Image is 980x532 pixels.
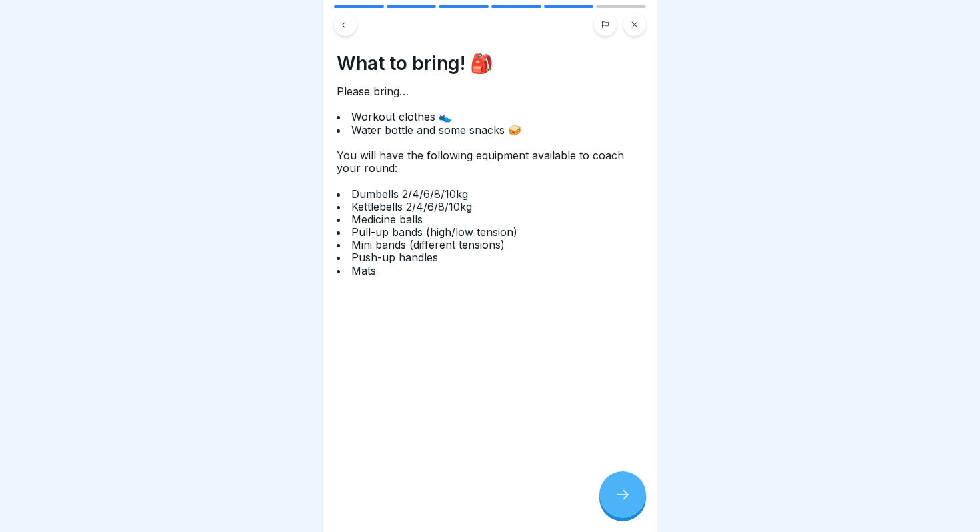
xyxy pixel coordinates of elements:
span: Medicine balls [351,213,426,226]
span: Pull-up bands (high/low tension) [351,225,521,239]
span: Push-up handles [351,251,441,264]
span: Mini bands (different tensions) [351,238,508,251]
span: Kettlebells 2/4/6/8/10kg [351,200,475,213]
h4: What to bring! 🎒 [337,52,643,75]
span: Water bottle and some snacks 🥪 [351,123,525,137]
span: Mats [351,264,379,277]
span: You will have the following equipment available to coach your round: [337,149,624,175]
span: Please bring… [337,85,412,98]
span: Dumbells 2/4/6/8/10kg [351,187,471,201]
span: Workout clothes 👟 [351,110,455,123]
